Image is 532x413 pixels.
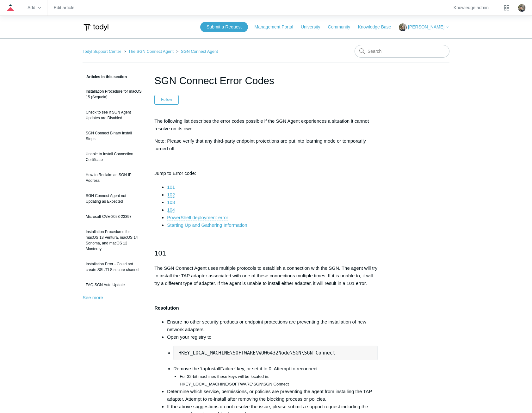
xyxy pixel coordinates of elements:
a: FAQ-SGN Auto Update [83,279,145,291]
a: 104 [167,207,175,213]
a: Starting Up and Gathering Information [167,222,247,228]
a: Installation Error - Could not create SSL/TLS secure channel [83,258,145,276]
p: The SGN Connect Agent uses multiple protocols to establish a connection with the SGN. The agent w... [154,264,378,287]
li: Ensure no other security products or endpoint protections are preventing the installation of new ... [167,318,378,333]
a: Installation Procedures for macOS 13 Ventura, macOS 14 Sonoma, and macOS 12 Monterey [83,226,145,255]
a: Knowledge admin [454,6,489,9]
img: Todyl Support Center Help Center home page [83,22,109,33]
a: PowerShell deployment error [167,215,228,220]
img: user avatar [518,4,526,12]
a: 103 [167,200,175,205]
button: [PERSON_NAME] [399,23,449,31]
a: Submit a Request [200,22,248,32]
a: 102 [167,192,175,198]
zd-hc-trigger: Click your profile icon to open the profile menu [518,4,526,12]
span: For 32-bit machines these keys will be located in: HKEY_LOCAL_MACHINE\SOFTWARE\SGN\SGN Connect [180,374,289,386]
a: SGN Connect Agent [181,49,218,54]
a: University [301,24,326,30]
li: Open your registry to [167,333,378,388]
a: The SGN Connect Agent [128,49,174,54]
a: SGN Connect Agent not Updating as Expected [83,190,145,207]
li: The SGN Connect Agent [122,49,175,54]
span: Articles in this section [83,75,127,79]
input: Search [355,45,449,58]
h2: 101 [154,248,378,259]
strong: Resolution [154,305,179,311]
li: Remove the 'tapInstallFailure' key, or set it to 0. Attempt to reconnect. [173,365,378,388]
button: Follow Article [154,95,179,104]
a: 101 [167,184,175,190]
h1: SGN Connect Error Codes [154,73,378,88]
span: [PERSON_NAME] [408,24,444,29]
a: SGN Connect Binary Install Steps [83,127,145,145]
a: Edit article [54,6,74,9]
a: Installation Procedure for macOS 15 (Sequoia) [83,85,145,103]
a: See more [83,295,103,300]
li: Determine which service, permissions, or policies are preventing the agent from installing the TA... [167,388,378,403]
p: The following list describes the error codes possible if the SGN Agent experiences a situation it... [154,117,378,133]
a: Management Portal [255,24,300,30]
p: Jump to Error code: [154,170,378,177]
a: Unable to Install Connection Certificate [83,148,145,166]
a: How to Reclaim an SGN IP Address [83,169,145,187]
zd-hc-trigger: Add [28,6,41,9]
a: Knowledge Base [358,24,398,30]
pre: HKEY_LOCAL_MACHINE\SOFTWARE\WOW6432Node\SGN\SGN Connect [173,346,378,360]
a: Microsoft CVE-2023-23397 [83,211,145,223]
li: SGN Connect Agent [175,49,218,54]
a: Todyl Support Center [83,49,121,54]
a: Community [328,24,357,30]
li: Todyl Support Center [83,49,122,54]
a: Check to see if SGN Agent Updates are Disabled [83,106,145,124]
p: Note: Please verify that any third-party endpoint protections are put into learning mode or tempo... [154,137,378,152]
